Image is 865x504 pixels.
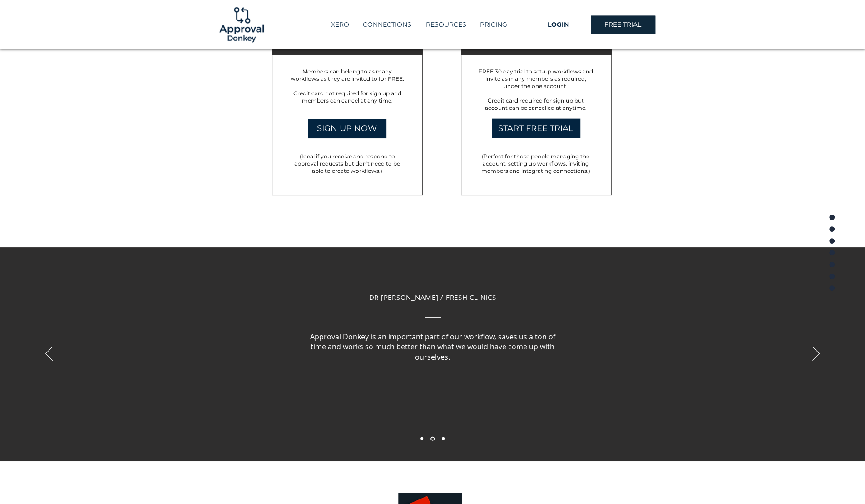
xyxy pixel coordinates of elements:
[591,16,655,34] a: FREE TRIAL
[526,16,591,34] a: LOGIN
[324,17,356,32] a: XERO
[317,123,377,134] span: SIGN UP NOW
[217,0,266,49] img: Logo-01.png
[308,119,386,138] a: SIGN UP NOW
[604,20,641,29] span: FREE TRIAL
[293,90,401,104] span: Credit card not required for sign up and members can cancel at any time.
[420,437,423,440] a: Slide 1
[326,17,354,32] p: XERO
[421,17,471,32] p: RESOURCES
[479,68,593,89] span: FREE 30 day trial to set-up workflows and invite as many members as required, under the one account.
[291,68,404,82] span: Members can belong to as many workflows as they are invited to for FREE.
[419,17,473,32] div: RESOURCES
[481,153,590,174] span: (Perfect for those people managing the account, setting up workflows, inviting members and integr...
[312,17,526,32] nav: Site
[310,332,555,362] span: Approval Donkey is an important part of our workflow, saves us a ton of time and works so much be...
[358,17,416,32] p: CONNECTIONS
[473,17,514,32] a: PRICING
[492,119,580,138] a: START FREE TRIAL
[45,347,53,362] button: Previous
[442,437,445,440] a: Slide 2
[417,436,448,440] nav: Slides
[294,153,400,174] span: (Ideal if you receive and respond to approval requests but don't need to be able to create workfl...
[369,293,496,302] span: DR [PERSON_NAME] / FRESH CLINICS
[430,436,435,440] a: Copy of Slide 2
[498,123,573,134] span: START FREE TRIAL
[475,17,512,32] p: PRICING
[548,20,569,29] span: LOGIN
[812,347,820,362] button: Next
[356,17,419,32] a: CONNECTIONS
[278,60,406,72] h6: Includes:
[825,211,838,293] nav: Page
[485,97,587,111] span: Credit card required for sign up but account can be cancelled at anytime.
